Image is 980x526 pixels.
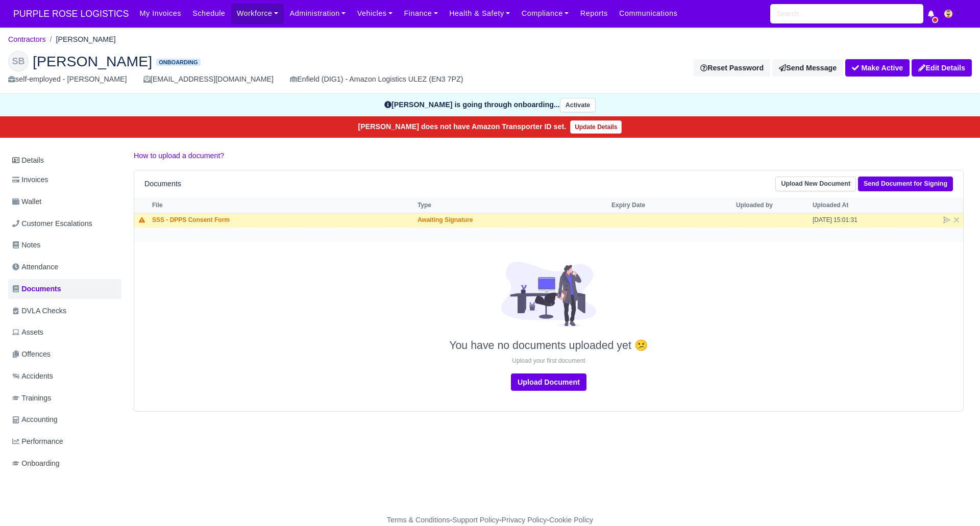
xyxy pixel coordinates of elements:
[810,213,887,227] td: [DATE] 15:01:31
[845,59,910,77] button: Make Active
[8,4,134,24] a: PURPLE ROSE LOGISTICS
[290,73,463,85] div: Enfield (DIG1) - Amazon Logistics ULEZ (EN3 7PZ)
[858,177,953,191] a: Send Document for Signing
[12,458,60,469] span: Onboarding
[144,180,181,188] h6: Documents
[387,516,450,524] a: Terms & Conditions
[8,454,121,473] a: Onboarding
[810,197,887,213] th: Uploaded At
[12,392,51,404] span: Trainings
[8,344,121,364] a: Offences
[1,43,979,94] div: Sezer Burak
[187,4,231,23] a: Schedule
[912,59,972,77] a: Edit Details
[12,283,61,295] span: Documents
[8,279,121,299] a: Documents
[614,4,683,23] a: Communications
[452,516,499,524] a: Support Policy
[12,370,53,382] span: Accidents
[8,35,46,43] a: Contractors
[8,192,121,212] a: Wallet
[33,54,152,68] span: [PERSON_NAME]
[12,436,63,447] span: Performance
[150,213,415,227] td: SSS - DPPS Consent Form
[415,197,609,213] th: Type
[694,59,770,77] button: Reset Password
[231,4,284,23] a: Workforce
[8,322,121,342] a: Assets
[560,98,596,113] button: Activate
[12,414,58,425] span: Accounting
[609,197,733,213] th: Expiry Date
[8,388,121,408] a: Trainings
[12,327,43,338] span: Assets
[284,4,351,23] a: Administration
[415,213,609,227] td: Awaiting Signature
[8,170,121,190] a: Invoices
[575,4,614,23] a: Reports
[143,73,274,85] div: [EMAIL_ADDRESS][DOMAIN_NAME]
[444,4,516,23] a: Health & Safety
[46,34,116,45] li: [PERSON_NAME]
[12,174,48,186] span: Invoices
[549,516,593,524] a: Cookie Policy
[511,373,586,391] a: Upload Document
[199,514,781,526] div: - - -
[772,59,843,77] a: Send Message
[8,366,121,386] a: Accidents
[398,4,444,23] a: Finance
[8,410,121,430] a: Accounting
[8,51,29,71] div: SB
[150,197,415,213] th: File
[516,4,575,23] a: Compliance
[8,235,121,255] a: Notes
[12,218,92,230] span: Customer Escalations
[8,73,127,85] div: self-employed - [PERSON_NAME]
[570,120,622,134] a: Update Details
[134,4,187,23] a: My Invoices
[770,4,923,23] input: Search...
[12,239,40,251] span: Notes
[8,301,121,321] a: DVLA Checks
[352,4,399,23] a: Vehicles
[733,197,810,213] th: Uploaded by
[12,261,58,273] span: Attendance
[775,177,856,191] a: Upload New Document
[12,196,41,208] span: Wallet
[12,348,51,360] span: Offences
[12,305,66,317] span: DVLA Checks
[8,214,121,234] a: Customer Escalations
[134,152,224,160] a: How to upload a document?
[8,151,121,170] a: Details
[8,4,134,24] span: PURPLE ROSE LOGISTICS
[502,516,547,524] a: Privacy Policy
[8,257,121,277] a: Attendance
[137,339,961,353] p: You have no documents uploaded yet 😕
[137,357,961,365] p: Upload your first document
[156,59,200,66] span: Onboarding
[8,432,121,452] a: Performance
